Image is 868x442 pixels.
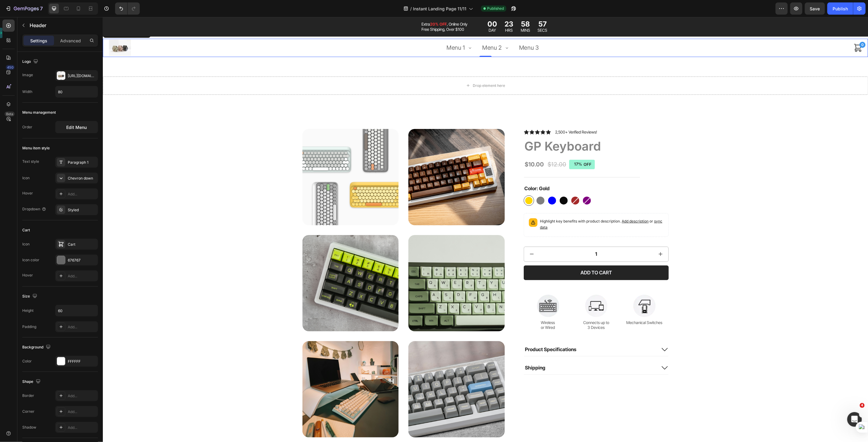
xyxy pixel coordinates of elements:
[22,206,46,212] div: Dropdown
[68,409,96,415] div: Add...
[421,168,447,175] legend: Color: Gold
[422,329,473,336] p: Product Specifications
[421,143,442,152] div: $10.00
[847,412,862,427] iframe: Intercom live chat
[6,65,15,70] div: 450
[452,112,494,118] p: 2,500+ Verified Reviews!
[60,37,81,44] p: Advanced
[860,403,865,408] span: 4
[55,121,98,133] button: Edit Menu
[421,248,566,263] button: Add to cart
[437,202,559,212] span: sync data
[421,121,566,138] h1: GP Keyboard
[22,191,33,196] div: Hover
[410,5,412,12] span: /
[436,230,550,244] input: quantity
[421,230,436,244] button: decrement
[68,191,96,197] div: Add...
[519,202,546,206] span: Add description
[434,278,456,300] img: gempages_432750572815254551-2c4de9e7-0922-40e5-8526-d7a06c01048c.png
[68,273,96,279] div: Add...
[22,72,33,78] div: Image
[550,230,566,244] button: increment
[30,22,96,29] p: Header
[344,26,362,35] span: Menu 1
[68,242,96,247] div: Cart
[22,159,39,164] div: Text style
[22,175,30,181] div: Icon
[810,6,820,11] span: Save
[30,37,47,44] p: Settings
[478,252,509,259] div: Add to cart
[5,23,29,39] img: Logo
[68,73,96,79] div: [URL][DOMAIN_NAME]
[22,89,32,94] div: Width
[67,124,87,130] div: Edit Menu
[68,207,96,213] div: Styled
[413,5,466,12] span: Instant Landing Page 11/11
[68,425,96,430] div: Add...
[68,258,96,263] div: 676767
[5,112,15,116] div: Beta
[416,26,436,35] span: Menu 3
[22,409,34,414] div: Corner
[40,5,43,12] p: 7
[530,278,553,300] img: gempages_432750572815254551-e44678b5-29a9-4564-a226-77e24ba59a27.png
[470,303,517,313] p: Connects up to 3 Devices
[22,425,36,430] div: Shadow
[22,241,30,247] div: Icon
[56,86,98,97] input: Auto
[68,176,96,181] div: Chevron down
[518,303,565,308] p: Mechanical Switches
[379,26,399,35] span: Menu 2
[471,144,480,150] div: 17%
[103,17,868,442] iframe: To enrich screen reader interactions, please activate Accessibility in Grammarly extension settings
[422,348,443,354] p: Shipping
[421,303,468,313] p: Wireless or Wired
[22,273,33,278] div: Hover
[22,58,39,66] div: Logo
[22,393,34,398] div: Border
[805,2,825,15] button: Save
[833,5,848,12] div: Publish
[482,278,505,300] img: gempages_432750572815254551-5eec3b08-af7f-4dfe-ba23-156dce02bfe5.png
[22,324,36,330] div: Padding
[22,292,38,301] div: Size
[370,66,403,71] div: Drop element here
[827,2,853,15] button: Publish
[22,343,52,351] div: Background
[68,160,96,165] div: Paragraph 1
[22,378,42,386] div: Shape
[115,2,140,15] div: Undo/Redo
[22,227,30,233] div: Cart
[22,145,50,151] div: Menu item style
[22,110,56,115] div: Menu management
[22,308,34,313] div: Height
[22,124,32,130] div: Order
[2,2,45,15] button: 7
[757,23,763,29] span: 0
[68,359,96,364] div: FFFFFF
[68,393,96,399] div: Add...
[68,324,96,330] div: Add...
[437,202,559,212] span: or
[487,6,504,11] span: Published
[480,144,490,151] div: OFF
[22,358,32,364] div: Color
[22,257,39,263] div: Icon color
[444,143,464,152] div: $12.00
[56,305,98,316] input: Auto
[437,201,560,213] p: Highlight key benefits with product description.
